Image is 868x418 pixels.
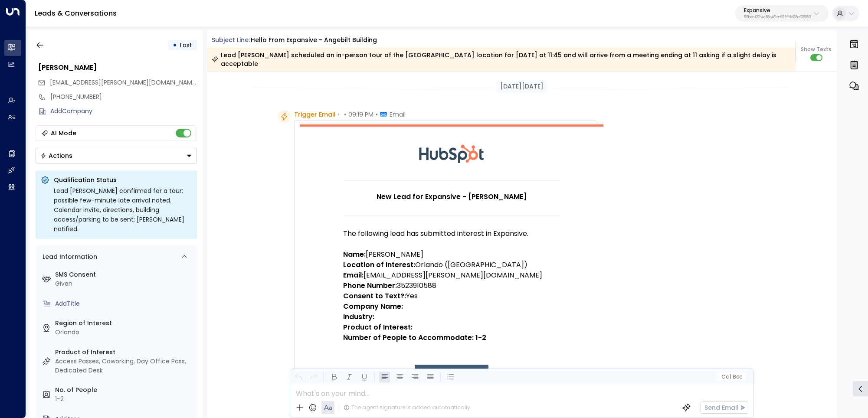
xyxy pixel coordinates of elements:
[343,270,560,281] p: [EMAIL_ADDRESS][PERSON_NAME][DOMAIN_NAME]
[294,110,335,119] span: Trigger Email
[343,312,374,322] strong: Industry:
[343,192,560,202] h1: New Lead for Expansive - [PERSON_NAME]
[55,279,193,288] div: Given
[54,176,192,184] p: Qualification Status
[744,16,811,19] p: 55becf27-4c58-461a-955f-8d25af7395f3
[419,127,484,180] img: HubSpot
[55,357,193,375] div: Access Passes, Coworking, Day Office Pass, Dedicated Desk
[50,78,198,87] span: [EMAIL_ADDRESS][PERSON_NAME][DOMAIN_NAME]
[390,110,406,119] span: Email
[55,395,193,404] div: 1-2
[415,365,488,383] a: View in HubSpot
[50,107,197,116] div: AddCompany
[38,62,197,73] div: [PERSON_NAME]
[343,322,413,332] strong: Product of Interest:
[343,281,397,291] strong: Phone Number:
[55,319,193,328] label: Region of Interest
[251,36,377,45] div: Hello from Expansive - Angebilt Building
[39,252,97,261] div: Lead Information
[718,373,746,381] button: Cc|Bcc
[308,372,319,382] button: Redo
[735,5,829,22] button: Expansive55becf27-4c58-461a-955f-8d25af7395f3
[36,148,197,163] div: Button group with a nested menu
[36,148,197,163] button: Actions
[343,249,560,260] p: [PERSON_NAME]
[801,46,832,53] span: Show Texts
[55,348,193,357] label: Product of Interest
[40,152,72,160] div: Actions
[343,291,560,301] p: Yes
[744,8,811,13] p: Expansive
[343,229,560,239] p: The following lead has submitted interest in Expansive.
[343,260,415,270] strong: Location of Interest:
[348,110,373,119] span: 09:19 PM
[376,110,378,119] span: •
[344,404,470,411] div: The agent signature is added automatically
[50,78,197,87] span: austin.kupke@gmail.com
[497,80,547,93] div: [DATE][DATE]
[343,291,406,301] strong: Consent to Text?:
[343,260,560,270] p: Orlando ([GEOGRAPHIC_DATA])
[50,92,197,101] div: [PHONE_NUMBER]
[180,41,192,49] span: Lost
[55,385,193,395] label: No. of People
[293,372,304,382] button: Undo
[212,36,250,44] span: Subject Line:
[51,129,76,137] div: AI Mode
[212,51,790,68] div: Lead [PERSON_NAME] scheduled an in-person tour of the [GEOGRAPHIC_DATA] location for [DATE] at 11...
[343,333,486,343] strong: Number of People to Accommodate: 1-2
[35,8,117,18] a: Leads & Conversations
[721,374,742,380] span: Cc Bcc
[173,37,177,53] div: •
[343,270,364,280] strong: Email:
[55,270,193,279] label: SMS Consent
[343,249,366,259] strong: Name:
[344,110,346,119] span: •
[343,281,560,291] p: 3523910588
[55,299,193,308] div: AddTitle
[730,374,731,380] span: |
[54,186,192,234] div: Lead [PERSON_NAME] confirmed for a tour; possible few-minute late arrival noted. Calendar invite,...
[343,301,403,311] strong: Company Name:
[55,328,193,337] div: Orlando
[337,110,340,119] span: •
